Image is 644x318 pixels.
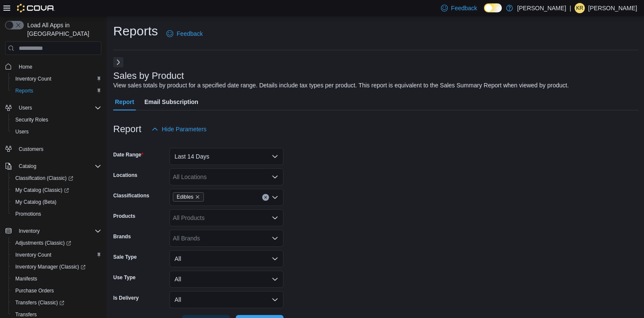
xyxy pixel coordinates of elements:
[113,81,569,90] div: View sales totals by product for a specified date range. Details include tax types per product. T...
[173,192,204,202] span: Edibles
[169,250,283,267] button: All
[19,146,43,153] span: Customers
[113,274,135,281] label: Use Type
[177,29,203,38] span: Feedback
[12,250,101,260] span: Inventory Count
[12,262,89,272] a: Inventory Manager (Classic)
[113,295,139,301] label: Is Delivery
[113,254,137,260] label: Sale Type
[15,103,101,113] span: Users
[15,240,71,246] span: Adjustments (Classic)
[169,291,283,308] button: All
[12,262,101,272] span: Inventory Manager (Classic)
[9,126,105,138] button: Users
[272,235,278,242] button: Open list of options
[15,103,35,113] button: Users
[12,86,37,96] a: Reports
[113,124,141,134] h3: Report
[12,86,101,96] span: Reports
[115,93,134,110] span: Report
[163,25,206,42] a: Feedback
[9,273,105,285] button: Manifests
[2,225,105,237] button: Inventory
[12,238,74,248] a: Adjustments (Classic)
[12,115,52,125] a: Security Roles
[148,121,210,138] button: Hide Parameters
[9,237,105,249] a: Adjustments (Classic)
[262,194,269,201] button: Clear input
[12,185,72,195] a: My Catalog (Classic)
[15,275,37,282] span: Manifests
[144,93,198,110] span: Email Subscription
[2,143,105,155] button: Customers
[12,238,101,248] span: Adjustments (Classic)
[15,211,41,217] span: Promotions
[12,74,55,84] a: Inventory Count
[15,226,43,236] button: Inventory
[9,85,105,97] button: Reports
[15,144,101,154] span: Customers
[575,3,585,13] div: Kelsie Rutledge
[195,194,200,199] button: Remove Edibles from selection in this group
[113,151,143,158] label: Date Range
[113,213,135,220] label: Products
[169,271,283,288] button: All
[15,226,101,236] span: Inventory
[2,102,105,114] button: Users
[12,115,101,125] span: Security Roles
[9,172,105,184] a: Classification (Classic)
[15,144,47,154] a: Customers
[9,196,105,208] button: My Catalog (Beta)
[177,193,193,201] span: Edibles
[113,192,149,199] label: Classifications
[588,3,637,13] p: [PERSON_NAME]
[19,64,32,70] span: Home
[15,252,52,258] span: Inventory Count
[9,249,105,261] button: Inventory Count
[12,173,77,183] a: Classification (Classic)
[113,71,184,81] h3: Sales by Product
[12,250,55,260] a: Inventory Count
[9,184,105,196] a: My Catalog (Classic)
[19,228,40,234] span: Inventory
[272,214,278,221] button: Open list of options
[15,175,73,182] span: Classification (Classic)
[12,127,101,137] span: Users
[24,21,101,38] span: Load All Apps in [GEOGRAPHIC_DATA]
[19,104,32,111] span: Users
[9,114,105,126] button: Security Roles
[484,3,502,12] input: Dark Mode
[2,60,105,72] button: Home
[15,299,64,306] span: Transfers (Classic)
[12,209,45,219] a: Promotions
[12,127,32,137] a: Users
[576,3,584,13] span: KR
[451,4,477,12] span: Feedback
[9,285,105,297] button: Purchase Orders
[113,172,137,179] label: Locations
[9,73,105,85] button: Inventory Count
[113,233,131,240] label: Brands
[9,297,105,309] a: Transfers (Classic)
[12,197,60,207] a: My Catalog (Beta)
[17,4,55,12] img: Cova
[15,87,33,94] span: Reports
[9,208,105,220] button: Promotions
[15,62,36,72] a: Home
[15,263,86,270] span: Inventory Manager (Classic)
[15,187,69,194] span: My Catalog (Classic)
[12,298,101,308] span: Transfers (Classic)
[15,128,29,135] span: Users
[162,125,206,133] span: Hide Parameters
[570,3,571,13] p: |
[12,209,101,219] span: Promotions
[15,199,57,205] span: My Catalog (Beta)
[12,286,57,296] a: Purchase Orders
[15,161,40,171] button: Catalog
[12,197,101,207] span: My Catalog (Beta)
[2,160,105,172] button: Catalog
[15,161,101,171] span: Catalog
[12,74,101,84] span: Inventory Count
[272,194,278,201] button: Open list of options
